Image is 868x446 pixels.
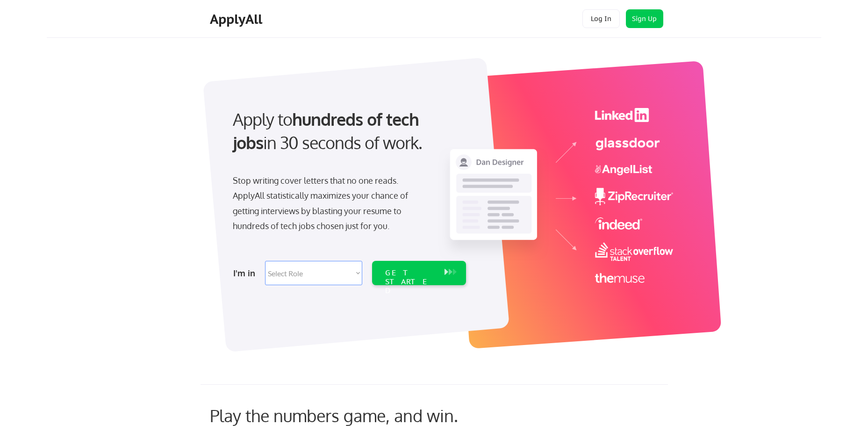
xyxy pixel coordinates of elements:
[233,108,462,155] div: Apply to in 30 seconds of work.
[233,173,425,234] div: Stop writing cover letters that no one reads. ApplyAll statistically maximizes your chance of get...
[385,268,435,295] div: GET STARTED
[233,108,423,153] strong: hundreds of tech jobs
[233,266,259,281] div: I'm in
[626,9,663,28] button: Sign Up
[582,9,620,28] button: Log In
[210,405,500,425] div: Play the numbers game, and win.
[210,11,265,27] div: ApplyAll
